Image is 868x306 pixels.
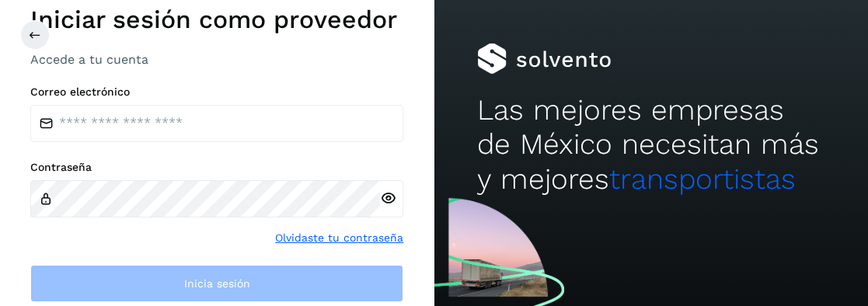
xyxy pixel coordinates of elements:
[184,278,250,289] span: Inicia sesión
[30,5,403,34] h1: Iniciar sesión como proveedor
[30,85,403,99] label: Correo electrónico
[30,52,403,67] h3: Accede a tu cuenta
[30,265,403,302] button: Inicia sesión
[609,162,796,196] span: transportistas
[30,161,403,174] label: Contraseña
[275,230,403,246] a: Olvidaste tu contraseña
[477,93,824,196] h2: Las mejores empresas de México necesitan más y mejores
